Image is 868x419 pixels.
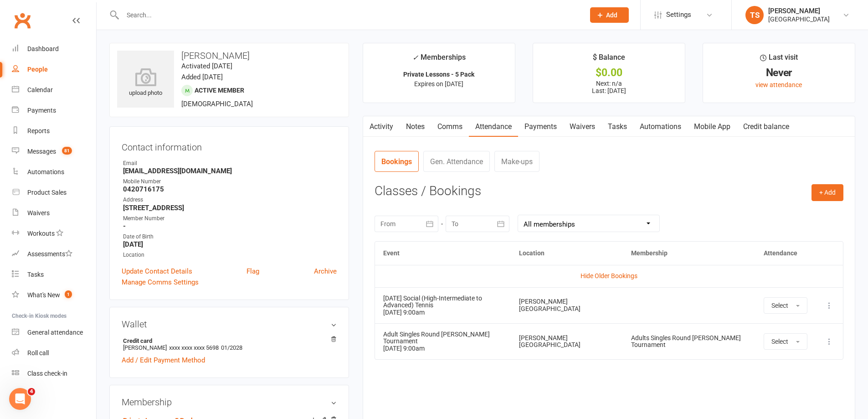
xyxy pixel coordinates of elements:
[122,139,337,152] h3: Contact information
[403,71,474,78] strong: Private Lessons - 5 Pack
[314,266,337,277] a: Archive
[423,151,490,172] a: Gen. Attendance
[363,116,400,137] a: Activity
[123,222,337,230] strong: -
[12,223,96,244] a: Workouts
[12,121,96,141] a: Reports
[221,344,242,351] span: 01/2028
[27,349,49,357] div: Roll call
[593,52,625,68] div: $ Balance
[518,116,563,137] a: Payments
[383,295,503,309] div: [DATE] Social (High-Intermediate to Advanced) Tennis
[123,177,337,186] div: Mobile Number
[169,344,219,351] span: xxxx xxxx xxxx 5698
[27,66,48,73] div: People
[755,81,802,88] a: view attendance
[122,397,337,407] h3: Membership
[666,5,691,25] span: Settings
[519,298,615,312] div: [PERSON_NAME][GEOGRAPHIC_DATA]
[541,68,677,78] div: $0.00
[764,333,807,350] button: Select
[768,7,830,15] div: [PERSON_NAME]
[28,388,35,395] span: 4
[688,116,737,137] a: Mobile App
[123,251,337,259] div: Location
[12,141,96,162] a: Messages 81
[590,7,629,23] button: Add
[469,116,518,137] a: Attendance
[181,73,223,81] time: Added [DATE]
[27,148,56,155] div: Messages
[511,242,623,265] th: Location
[375,151,419,172] a: Bookings
[606,11,617,19] span: Add
[122,336,337,352] li: [PERSON_NAME]
[745,6,764,24] div: TS
[117,51,341,61] h3: [PERSON_NAME]
[631,335,747,349] div: Adults Singles Round [PERSON_NAME] Tournament
[27,107,56,114] div: Payments
[62,147,72,155] span: 81
[27,291,60,299] div: What's New
[181,100,253,108] span: [DEMOGRAPHIC_DATA]
[65,290,72,298] span: 1
[27,189,67,196] div: Product Sales
[9,388,31,410] iframe: Intercom live chat
[122,266,192,277] a: Update Contact Details
[123,204,337,212] strong: [STREET_ADDRESS]
[247,266,259,277] a: Flag
[123,337,332,344] strong: Credit card
[122,277,199,288] a: Manage Comms Settings
[400,116,431,137] a: Notes
[412,52,466,68] div: Memberships
[12,203,96,223] a: Waivers
[122,355,205,366] a: Add / Edit Payment Method
[563,116,601,137] a: Waivers
[768,15,830,23] div: [GEOGRAPHIC_DATA]
[764,297,807,314] button: Select
[123,167,337,175] strong: [EMAIL_ADDRESS][DOMAIN_NAME]
[122,319,337,329] h3: Wallet
[120,9,578,21] input: Search...
[27,329,83,336] div: General attendance
[27,168,64,176] div: Automations
[812,184,843,201] button: + Add
[431,116,469,137] a: Comms
[633,116,688,137] a: Automations
[771,338,788,345] span: Select
[383,331,503,345] div: Adult Singles Round [PERSON_NAME] Tournament
[541,80,677,94] p: Next: n/a Last: [DATE]
[771,302,788,309] span: Select
[27,45,59,52] div: Dashboard
[123,233,337,241] div: Date of Birth
[27,86,53,93] div: Calendar
[27,271,44,278] div: Tasks
[375,323,511,359] td: [DATE] 9:00am
[12,59,96,80] a: People
[11,9,34,32] a: Clubworx
[623,242,755,265] th: Membership
[12,80,96,100] a: Calendar
[711,68,847,78] div: Never
[12,322,96,343] a: General attendance kiosk mode
[12,363,96,384] a: Class kiosk mode
[123,159,337,168] div: Email
[27,230,55,237] div: Workouts
[27,127,50,134] div: Reports
[580,272,637,279] a: Hide Older Bookings
[12,244,96,264] a: Assessments
[123,196,337,204] div: Address
[755,242,816,265] th: Attendance
[601,116,633,137] a: Tasks
[123,185,337,193] strong: 0420716175
[375,287,511,323] td: [DATE] 9:00am
[123,240,337,248] strong: [DATE]
[375,242,511,265] th: Event
[375,184,843,198] h3: Classes / Bookings
[27,370,67,377] div: Class check-in
[519,335,615,349] div: [PERSON_NAME][GEOGRAPHIC_DATA]
[12,264,96,285] a: Tasks
[760,52,798,68] div: Last visit
[123,214,337,223] div: Member Number
[195,87,244,94] span: Active member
